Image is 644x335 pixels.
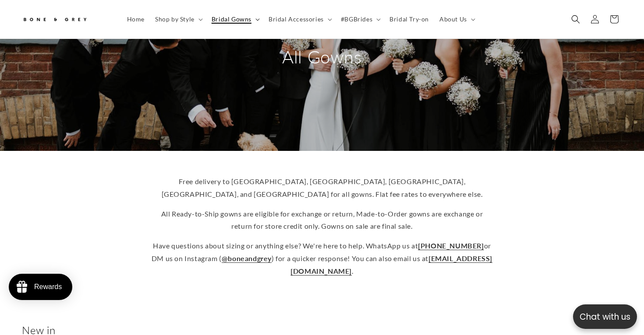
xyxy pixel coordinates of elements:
summary: Shop by Style [150,10,206,28]
span: Shop by Style [155,15,195,23]
a: [PHONE_NUMBER] [418,241,484,250]
p: All Ready-to-Ship gowns are eligible for exchange or return, Made-to-Order gowns are exchange or ... [151,208,493,233]
p: Have questions about sizing or anything else? We're here to help. WhatsApp us at or DM us on Inst... [151,240,493,277]
summary: #BGBrides [336,10,384,28]
h2: All Gowns [239,45,405,68]
a: [EMAIL_ADDRESS][DOMAIN_NAME] [290,254,492,275]
img: Bone and Grey Bridal [22,12,88,27]
p: Chat with us [573,311,637,323]
summary: Bridal Gowns [206,10,263,28]
a: Bridal Try-on [384,10,434,28]
a: Home [122,10,150,28]
span: Bridal Try-on [389,15,429,23]
summary: Bridal Accessories [263,10,336,28]
summary: About Us [434,10,479,28]
a: Bone and Grey Bridal [19,9,113,30]
a: @boneandgrey [222,254,272,262]
span: Bridal Accessories [269,15,324,23]
div: Rewards [34,283,62,291]
span: Bridal Gowns [212,15,251,23]
button: Open chatbox [573,304,637,329]
p: Free delivery to [GEOGRAPHIC_DATA], [GEOGRAPHIC_DATA], [GEOGRAPHIC_DATA], [GEOGRAPHIC_DATA], and ... [151,175,493,201]
summary: Search [566,10,585,29]
span: Home [127,15,145,23]
span: About Us [439,15,467,23]
span: #BGBrides [341,15,372,23]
